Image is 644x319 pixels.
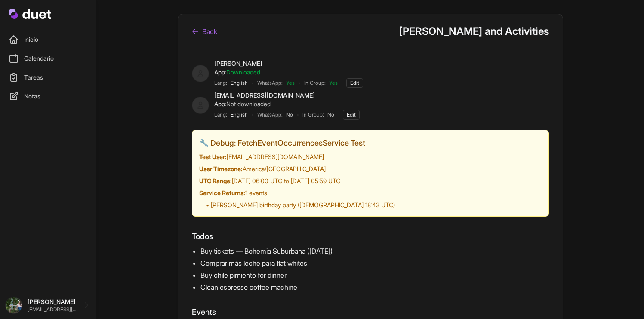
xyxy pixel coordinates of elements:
[192,306,549,318] h2: Events
[200,258,549,268] li: Comprar más leche para flat whites
[329,80,338,86] span: Yes
[257,111,283,118] span: WhatsApp:
[302,111,324,118] span: In Group:
[214,68,363,77] div: App:
[231,111,248,118] span: English
[296,111,299,118] span: •
[5,297,91,314] a: [PERSON_NAME] [EMAIL_ADDRESS][DOMAIN_NAME]
[5,50,91,67] a: Calendario
[199,189,245,196] strong: Service Returns:
[304,80,326,86] span: In Group:
[214,59,363,68] div: [PERSON_NAME]
[5,31,91,48] a: Inicio
[28,298,77,306] p: [PERSON_NAME]
[199,177,542,185] div: [DATE] 06:00 UTC to [DATE] 05:59 UTC
[226,68,260,76] span: Downloaded
[5,69,91,86] a: Tareas
[192,26,217,37] a: Back
[257,80,283,86] span: WhatsApp:
[214,91,360,100] div: [EMAIL_ADDRESS][DOMAIN_NAME]
[200,282,549,292] li: Clean espresso coffee machine
[199,165,542,173] div: America/[GEOGRAPHIC_DATA]
[199,153,542,161] div: [EMAIL_ADDRESS][DOMAIN_NAME]
[199,137,542,149] h2: 🔧 Debug: FetchEventOccurrencesService Test
[199,153,227,160] strong: Test User:
[5,297,22,314] img: DSC08576_Original.jpeg
[346,78,363,88] a: Edit
[214,80,227,86] span: Lang:
[327,111,334,118] span: No
[251,111,254,118] span: •
[200,270,549,280] li: Buy chile pimiento for dinner
[200,246,549,256] li: Buy tickets — Bohemia Suburbana ([DATE])
[251,80,254,86] span: •
[206,201,542,209] div: • [PERSON_NAME] birthday party ([DEMOGRAPHIC_DATA] 18:43 UTC)
[298,80,301,86] span: •
[28,306,77,313] p: [EMAIL_ADDRESS][DOMAIN_NAME]
[286,111,293,118] span: No
[231,80,248,86] span: English
[214,100,360,108] div: App:
[343,110,360,120] a: Edit
[214,111,227,118] span: Lang:
[286,80,295,86] span: Yes
[199,165,243,172] strong: User Timezone:
[5,88,91,105] a: Notas
[199,189,542,197] div: 1 events
[199,177,232,184] strong: UTC Range:
[399,25,549,38] h1: [PERSON_NAME] and Activities
[192,230,549,242] h2: Todos
[226,100,271,107] span: Not downloaded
